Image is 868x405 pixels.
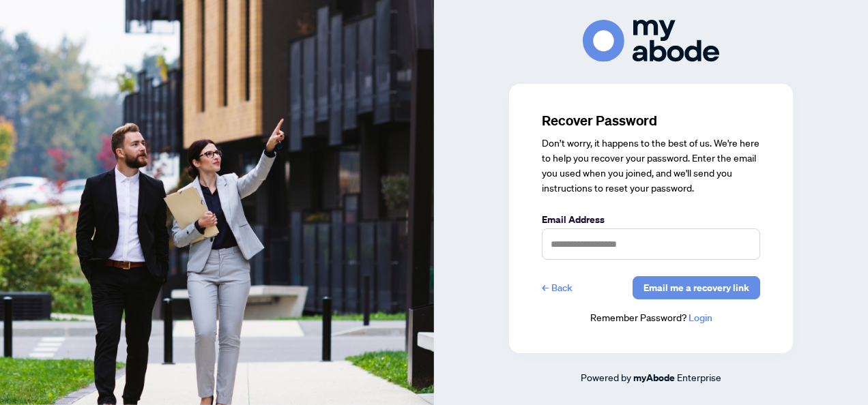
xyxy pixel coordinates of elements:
[689,312,712,324] a: Login
[633,276,760,299] button: Email me a recovery link
[542,280,549,295] span: ←
[542,276,573,299] a: ←Back
[542,212,760,227] label: Email Address
[542,310,760,326] div: Remember Password?
[633,370,675,385] a: myAbode
[542,111,760,130] h3: Recover Password
[583,20,719,61] img: ma-logo
[542,136,760,196] div: Don’t worry, it happens to the best of us. We're here to help you recover your password. Enter th...
[581,371,631,383] span: Powered by
[677,371,721,383] span: Enterprise
[643,277,749,299] span: Email me a recovery link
